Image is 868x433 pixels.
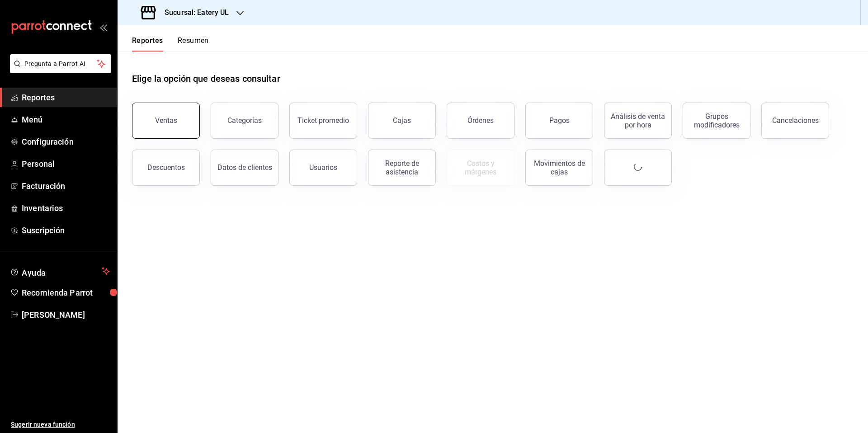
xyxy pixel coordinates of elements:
button: open_drawer_menu [99,24,107,31]
button: Órdenes [447,103,514,139]
span: Recomienda Parrot [22,287,110,299]
button: Pagos [525,103,593,139]
div: Cancelaciones [772,116,819,125]
div: Análisis de venta por hora [610,112,666,129]
span: Menú [22,113,110,126]
span: Suscripción [22,224,110,236]
button: Reporte de asistencia [368,150,436,186]
span: [PERSON_NAME] [22,309,110,321]
h3: Sucursal: Eatery UL [157,7,229,18]
div: Datos de clientes [217,163,272,172]
button: Categorías [211,103,278,139]
span: Configuración [22,136,110,148]
span: Inventarios [22,202,110,214]
div: Movimientos de cajas [531,159,587,176]
button: Usuarios [289,150,357,186]
div: Categorías [227,116,262,125]
div: Usuarios [309,163,337,172]
h1: Elige la opción que deseas consultar [132,72,280,85]
button: Resumen [178,36,209,52]
span: Ayuda [22,266,98,277]
div: Pagos [549,116,570,125]
button: Descuentos [132,150,200,186]
button: Datos de clientes [211,150,278,186]
button: Grupos modificadores [683,103,750,139]
div: Cajas [393,116,411,125]
div: navigation tabs [132,36,209,52]
span: Personal [22,158,110,170]
span: Pregunta a Parrot AI [24,59,97,69]
button: Análisis de venta por hora [604,103,672,139]
div: Reporte de asistencia [374,159,430,176]
div: Descuentos [147,163,185,172]
button: Cajas [368,103,436,139]
button: Ticket promedio [289,103,357,139]
button: Ventas [132,103,200,139]
a: Pregunta a Parrot AI [6,66,111,75]
div: Órdenes [467,116,494,125]
button: Reportes [132,36,163,52]
button: Cancelaciones [761,103,829,139]
div: Costos y márgenes [453,159,509,176]
span: Sugerir nueva función [11,420,110,429]
button: Movimientos de cajas [525,150,593,186]
span: Reportes [22,91,110,104]
div: Grupos modificadores [689,112,745,129]
div: Ventas [155,116,177,125]
button: Pregunta a Parrot AI [10,54,111,73]
div: Ticket promedio [297,116,349,125]
span: Facturación [22,180,110,192]
button: Contrata inventarios para ver este reporte [447,150,514,186]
